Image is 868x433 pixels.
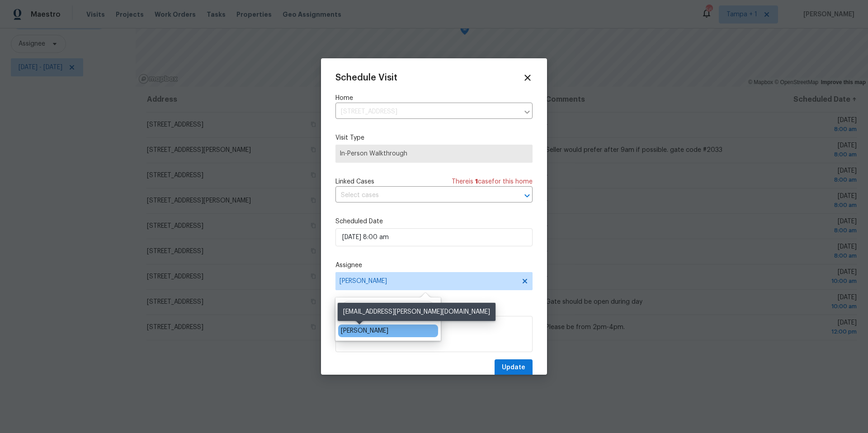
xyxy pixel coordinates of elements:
span: Update [502,362,525,373]
button: Update [495,359,533,376]
span: 1 [475,179,478,185]
label: Scheduled Date [335,217,533,226]
input: Enter in an address [335,105,519,119]
span: Linked Cases [335,177,374,186]
span: Schedule Visit [335,73,397,82]
label: Home [335,94,533,103]
label: Assignee [335,261,533,270]
button: Open [521,189,533,202]
div: [PERSON_NAME] [341,326,388,335]
input: Select cases [335,188,507,202]
label: Visit Type [335,133,533,142]
span: Close [523,73,533,83]
input: M/D/YYYY [335,228,533,246]
span: In-Person Walkthrough [340,149,528,158]
span: There is case for this home [452,177,533,186]
span: [PERSON_NAME] [340,278,517,285]
div: [EMAIL_ADDRESS][PERSON_NAME][DOMAIN_NAME] [338,303,495,321]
